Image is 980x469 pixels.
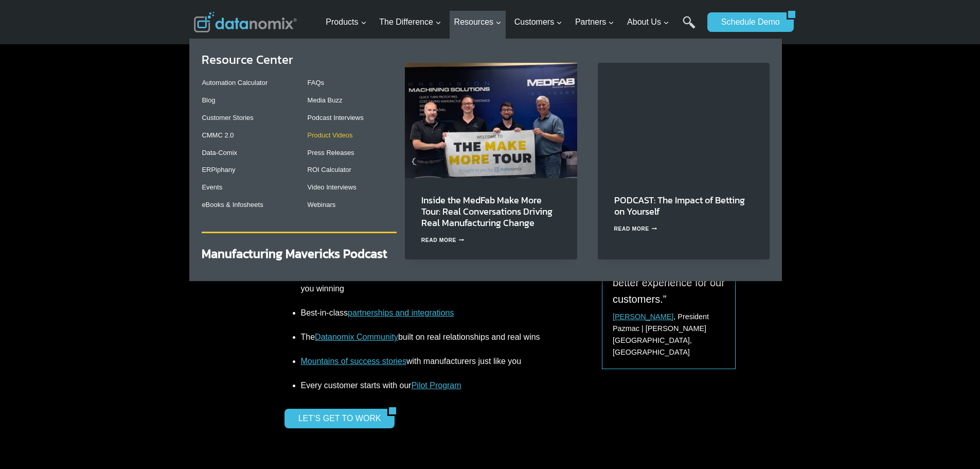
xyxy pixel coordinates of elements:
a: Automation Calculator [202,79,268,86]
a: Datanomix Community [315,333,398,341]
a: Webinars [308,201,336,209]
img: Dan Plath on Manufacturing Mavericks [598,63,770,178]
span: About Us [627,15,669,29]
a: Resource Center [202,50,293,68]
span: , President [613,312,709,321]
li: The built on real relationships and real wins [301,325,557,350]
a: LET’S GET TO WORK [284,409,388,428]
a: Read More [614,226,657,232]
a: Data-Comix [202,149,237,157]
a: Manufacturing Mavericks Podcast [202,245,387,263]
a: Search [683,16,696,39]
a: [PERSON_NAME] [613,312,673,321]
a: Video Interviews [308,183,357,191]
span: Resources [454,15,502,29]
span: Partners [575,15,614,29]
a: Pilot Program [412,381,461,390]
a: Podcast Interviews [308,114,364,121]
a: Media Buzz [308,96,343,104]
li: that walks the shop floor with your team and keeps you winning [301,264,557,301]
a: FAQs [308,79,325,86]
span: Products [326,15,366,29]
a: Read More [421,237,465,243]
a: Mountains of success stories [301,357,406,366]
a: Press Releases [308,149,354,157]
img: Make More Tour at Medfab - See how AI in Manufacturing is taking the spotlight [405,63,577,178]
a: Blog [202,96,215,104]
a: eBooks & Infosheets [202,201,263,209]
a: ERPiphany [202,166,235,173]
span: Pazmac | [PERSON_NAME][GEOGRAPHIC_DATA], [GEOGRAPHIC_DATA] [613,324,706,356]
a: Inside the MedFab Make More Tour: Real Conversations Driving Real Manufacturing Change [421,193,553,230]
a: ROI Calculator [308,166,351,173]
li: Best-in-class [301,301,557,325]
a: PODCAST: The Impact of Betting on Yourself [614,193,745,218]
span: Customers [514,15,562,29]
img: Datanomix [194,12,297,32]
span: The Difference [379,15,441,29]
a: Customer Stories [202,114,253,121]
a: Events [202,183,222,191]
li: Every customer starts with our [301,374,557,392]
li: with manufacturers just like you [301,350,557,374]
a: Product Videos [308,131,353,139]
nav: Primary Navigation [322,6,702,39]
a: CMMC 2.0 [202,131,234,139]
a: partnerships and integrations [348,308,454,317]
a: Schedule Demo [707,12,787,32]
